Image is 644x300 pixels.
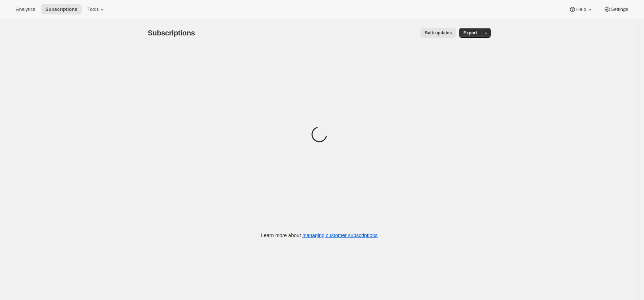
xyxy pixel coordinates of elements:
button: Tools [83,4,110,14]
span: Settings [611,7,628,12]
span: Bulk updates [425,30,452,36]
button: Bulk updates [420,28,456,38]
span: Tools [87,7,99,12]
span: Help [576,7,586,12]
span: Analytics [16,7,35,12]
a: managing customer subscriptions [302,232,378,238]
button: Settings [599,4,632,14]
button: Export [459,28,481,38]
span: Subscriptions [45,7,77,12]
button: Help [565,4,597,14]
button: Subscriptions [41,4,82,14]
button: Analytics [12,4,39,14]
span: Subscriptions [148,29,195,37]
p: Learn more about [261,232,378,239]
span: Export [463,30,477,36]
